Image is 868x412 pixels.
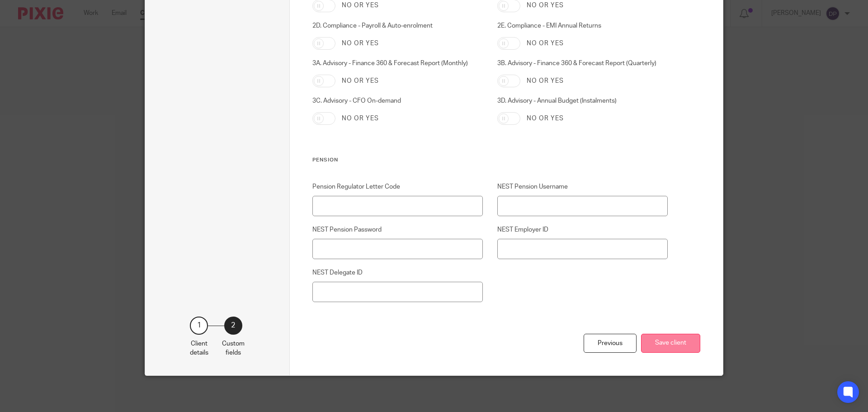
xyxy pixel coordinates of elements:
button: Save client [641,334,700,353]
label: Pension Regulator Letter Code [312,182,483,191]
label: 3B. Advisory - Finance 360 & Forecast Report (Quarterly) [497,59,668,68]
label: No or yes [527,39,564,48]
label: NEST Pension Username [497,182,668,191]
label: 3C. Advisory - CFO On-demand [312,96,483,105]
label: 2E. Compliance - EMI Annual Returns [497,21,668,30]
label: No or yes [342,39,379,48]
label: 3A. Advisory - Finance 360 & Forecast Report (Monthly) [312,59,483,68]
label: No or yes [527,114,564,123]
h3: Pension [312,156,668,164]
label: NEST Delegate ID [312,268,483,277]
label: No or yes [342,76,379,85]
p: Client details [190,339,208,358]
label: No or yes [342,114,379,123]
label: NEST Employer ID [497,225,668,234]
div: Previous [584,334,637,353]
div: 1 [190,317,208,335]
p: Custom fields [222,339,245,358]
div: 2 [224,317,242,335]
label: No or yes [527,1,564,10]
label: No or yes [527,76,564,85]
label: 2D. Compliance - Payroll & Auto-enrolment [312,21,483,30]
label: NEST Pension Password [312,225,483,234]
label: No or yes [342,1,379,10]
label: 3D. Advisory - Annual Budget (Instalments) [497,96,668,105]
